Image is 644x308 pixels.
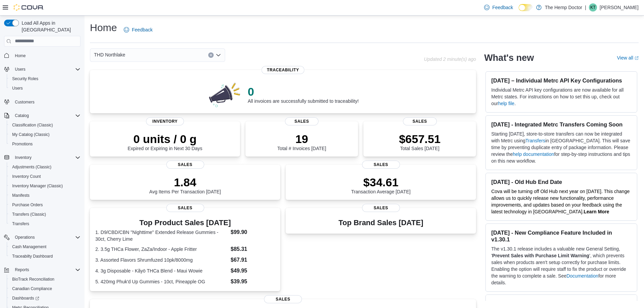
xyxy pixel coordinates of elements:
span: Transfers (Classic) [9,210,80,218]
span: Dashboards [9,294,80,302]
span: Home [15,53,26,58]
a: My Catalog (Classic) [9,131,52,139]
div: Avg Items Per Transaction [DATE] [149,175,221,194]
button: Inventory [1,153,83,162]
span: Sales [264,295,302,303]
div: Total # Invoices [DATE] [277,132,326,151]
span: Sales [166,161,204,169]
button: Clear input [208,52,214,58]
dt: 5. 420mg Phuk'd Up Gummies - 10ct, Pineapple OG [95,278,228,285]
button: Canadian Compliance [7,284,83,293]
dt: 4. 3g Disposable - Kãyö THCa Blend - Maui Wowie [95,267,228,274]
button: BioTrack Reconciliation [7,275,83,284]
span: Transfers [12,221,29,227]
span: Users [12,86,23,91]
h3: [DATE] - Old Hub End Date [491,179,631,185]
p: Individual Metrc API key configurations are now available for all Metrc states. For instructions ... [491,87,631,107]
span: Cash Management [9,243,80,251]
span: Manifests [9,191,80,199]
span: BioTrack Reconciliation [12,277,54,282]
p: Starting [DATE], store-to-store transfers can now be integrated with Metrc using in [GEOGRAPHIC_D... [491,131,631,164]
a: Traceabilty Dashboard [9,252,55,260]
span: Users [12,65,80,73]
button: Transfers [7,219,83,229]
span: Promotions [12,141,33,147]
button: Catalog [1,111,83,120]
span: Canadian Compliance [9,285,80,293]
button: Open list of options [216,52,221,58]
h2: What's new [484,52,534,63]
button: Users [1,65,83,74]
dt: 2. 3.5g THCa Flower, ZaZa/Indoor - Apple Fritter [95,246,228,253]
span: Traceability [262,66,305,74]
dd: $39.95 [231,278,275,286]
a: Security Roles [9,75,41,83]
p: 1.84 [149,175,221,189]
div: Transaction Average [DATE] [351,175,411,194]
p: Updated 2 minute(s) ago [424,56,476,62]
button: Cash Management [7,242,83,252]
span: Cova will be turning off Old Hub next year on [DATE]. This change allows us to quickly release ne... [491,189,629,214]
span: Adjustments (Classic) [12,164,51,170]
svg: External link [635,56,639,60]
a: Learn More [584,209,609,214]
span: Inventory Count [9,172,80,181]
p: | [585,3,586,11]
button: Home [1,51,83,61]
button: Reports [12,266,32,274]
span: Dark Mode [519,11,519,11]
span: KT [590,3,595,11]
p: 0 [248,85,359,98]
span: Manifests [12,193,29,198]
button: Promotions [7,139,83,149]
h3: Top Brand Sales [DATE] [338,219,423,227]
div: Kyle Trask [589,3,597,11]
span: My Catalog (Classic) [12,132,50,137]
button: Classification (Classic) [7,120,83,130]
span: Cash Management [12,244,46,250]
button: Purchase Orders [7,200,83,210]
span: Inventory [12,153,80,162]
button: My Catalog (Classic) [7,130,83,139]
button: Users [7,84,83,93]
a: help documentation [513,151,554,157]
div: Expired or Expiring in Next 30 Days [128,132,202,151]
span: Transfers (Classic) [12,212,46,217]
span: Inventory [146,117,184,125]
a: Feedback [121,23,155,37]
a: Inventory Manager (Classic) [9,182,66,190]
button: Inventory Count [7,172,83,181]
span: Security Roles [12,76,38,81]
a: Classification (Classic) [9,121,56,129]
strong: Prevent Sales with Purchase Limit Warning [492,253,589,258]
span: Catalog [15,113,29,118]
button: Traceabilty Dashboard [7,252,83,261]
p: 19 [277,132,326,146]
dt: 3. Assorted Flavors Shrumfuzed 10pk/8000mg [95,257,228,263]
span: Catalog [12,112,80,120]
a: Documentation [567,273,598,279]
dd: $99.90 [231,228,275,236]
a: Dashboards [7,293,83,303]
span: Traceabilty Dashboard [9,252,80,260]
span: Adjustments (Classic) [9,163,80,171]
dd: $85.31 [231,245,275,253]
span: Transfers [9,220,80,228]
span: Inventory Manager (Classic) [12,183,63,189]
img: 0 [207,81,242,108]
input: Dark Mode [519,4,533,11]
button: Adjustments (Classic) [7,162,83,172]
span: Inventory Count [12,174,41,179]
button: Customers [1,97,83,107]
span: Promotions [9,140,80,148]
button: Users [12,65,28,73]
span: Customers [12,98,80,106]
span: Users [15,67,25,72]
button: Operations [12,233,38,241]
span: Sales [166,204,204,212]
a: Inventory Count [9,172,44,181]
dd: $67.91 [231,256,275,264]
span: Feedback [492,4,513,11]
span: Home [12,51,80,60]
